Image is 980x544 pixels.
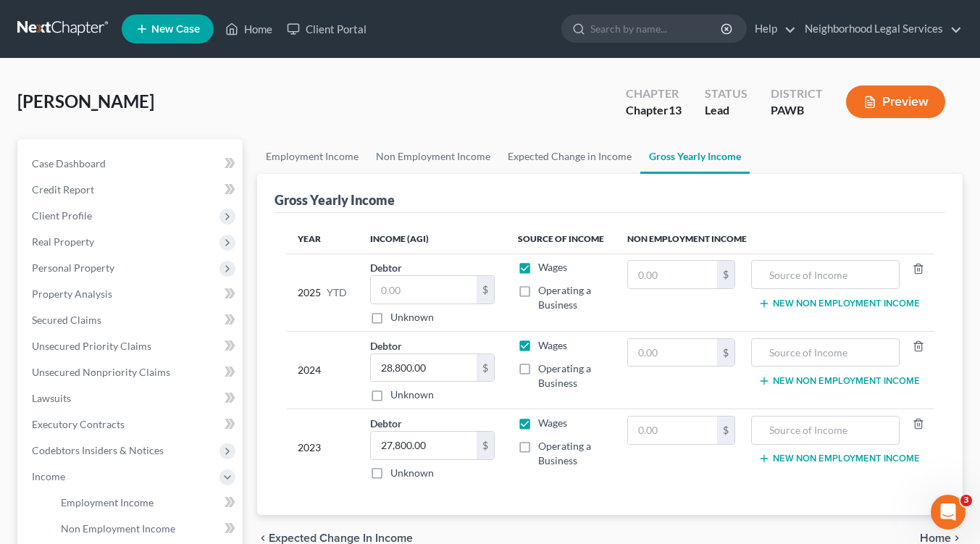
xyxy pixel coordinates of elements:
[477,432,494,459] div: $
[367,139,499,174] a: Non Employment Income
[771,102,823,119] div: PAWB
[20,385,243,411] a: Lawsuits
[640,139,750,174] a: Gross Yearly Income
[626,102,682,119] div: Chapter
[20,281,243,307] a: Property Analysis
[32,444,164,456] span: Codebtors Insiders & Notices
[506,225,616,254] th: Source of Income
[20,307,243,333] a: Secured Claims
[32,235,94,248] span: Real Property
[257,532,413,544] button: chevron_left Expected Change in Income
[758,453,920,464] button: New Non Employment Income
[370,416,402,431] label: Debtor
[32,288,112,300] span: Property Analysis
[390,388,434,402] label: Unknown
[20,411,243,438] a: Executory Contracts
[717,417,734,444] div: $
[218,16,280,42] a: Home
[257,532,269,544] i: chevron_left
[538,362,591,389] span: Operating a Business
[669,103,682,117] span: 13
[499,139,640,174] a: Expected Change in Income
[538,284,591,311] span: Operating a Business
[286,225,359,254] th: Year
[32,314,101,326] span: Secured Claims
[298,338,347,403] div: 2024
[538,417,567,429] span: Wages
[20,359,243,385] a: Unsecured Nonpriority Claims
[20,151,243,177] a: Case Dashboard
[747,16,796,42] a: Help
[626,85,682,102] div: Chapter
[370,260,402,275] label: Debtor
[920,532,963,544] button: Home chevron_right
[298,260,347,325] div: 2025
[298,416,347,480] div: 2023
[32,366,170,378] span: Unsecured Nonpriority Claims
[61,522,175,535] span: Non Employment Income
[758,298,920,309] button: New Non Employment Income
[797,16,962,42] a: Neighborhood Legal Services
[616,225,934,254] th: Non Employment Income
[759,339,892,367] input: Source of Income
[590,15,723,42] input: Search by name...
[49,490,243,516] a: Employment Income
[920,532,951,544] span: Home
[17,91,154,112] span: [PERSON_NAME]
[960,495,972,506] span: 3
[32,209,92,222] span: Client Profile
[477,276,494,304] div: $
[538,261,567,273] span: Wages
[371,276,476,304] input: 0.00
[275,191,395,209] div: Gross Yearly Income
[32,470,65,482] span: Income
[370,338,402,353] label: Debtor
[705,102,747,119] div: Lead
[280,16,374,42] a: Client Portal
[327,285,347,300] span: YTD
[32,261,114,274] span: Personal Property
[628,417,718,444] input: 0.00
[20,177,243,203] a: Credit Report
[628,261,718,288] input: 0.00
[151,24,200,35] span: New Case
[32,183,94,196] span: Credit Report
[628,339,718,367] input: 0.00
[32,340,151,352] span: Unsecured Priority Claims
[771,85,823,102] div: District
[32,418,125,430] span: Executory Contracts
[371,432,476,459] input: 0.00
[61,496,154,509] span: Employment Income
[32,392,71,404] span: Lawsuits
[20,333,243,359] a: Unsecured Priority Claims
[846,85,945,118] button: Preview
[717,339,734,367] div: $
[32,157,106,170] span: Case Dashboard
[538,440,591,466] span: Operating a Business
[931,495,966,530] iframe: Intercom live chat
[390,310,434,325] label: Unknown
[538,339,567,351] span: Wages
[758,375,920,387] button: New Non Employment Income
[759,261,892,288] input: Source of Income
[49,516,243,542] a: Non Employment Income
[717,261,734,288] div: $
[759,417,892,444] input: Source of Income
[269,532,413,544] span: Expected Change in Income
[371,354,476,382] input: 0.00
[477,354,494,382] div: $
[951,532,963,544] i: chevron_right
[359,225,506,254] th: Income (AGI)
[390,466,434,480] label: Unknown
[705,85,747,102] div: Status
[257,139,367,174] a: Employment Income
